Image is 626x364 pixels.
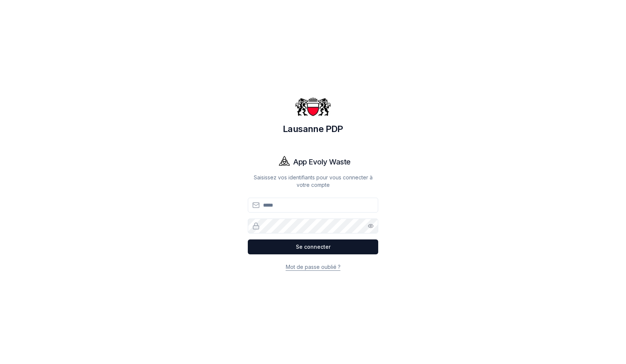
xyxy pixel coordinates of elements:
button: Se connecter [248,239,378,254]
img: Lausanne PDP Logo [295,89,331,125]
a: Mot de passe oublié ? [286,264,341,270]
p: Saisissez vos identifiants pour vous connecter à votre compte [248,174,378,189]
h1: App Evoly Waste [293,157,351,167]
h1: Lausanne PDP [248,123,378,135]
img: Evoly Logo [275,153,293,171]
